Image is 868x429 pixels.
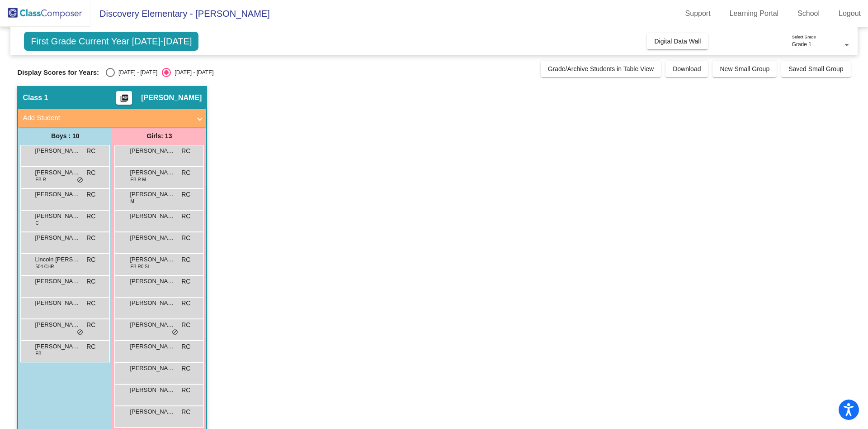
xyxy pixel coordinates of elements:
[35,342,80,351] span: [PERSON_NAME]
[130,146,175,155] span: [PERSON_NAME]
[35,277,80,286] span: [PERSON_NAME]
[35,176,46,183] span: EB R
[181,342,190,352] span: RC
[181,386,190,395] span: RC
[181,364,190,373] span: RC
[86,233,95,243] span: RC
[181,320,190,330] span: RC
[17,68,99,77] span: Display Scores for Years:
[86,212,95,221] span: RC
[130,342,175,351] span: [PERSON_NAME]
[130,212,175,221] span: [PERSON_NAME] [PERSON_NAME]
[106,68,213,77] mat-radio-group: Select an option
[781,61,850,77] button: Saved Small Group
[35,146,80,155] span: [PERSON_NAME]
[130,407,175,416] span: [PERSON_NAME]
[86,168,95,178] span: RC
[35,350,41,357] span: EB
[18,109,206,127] mat-expansion-panel-header: Add Student
[35,320,80,329] span: [PERSON_NAME]
[171,68,213,77] div: [DATE] - [DATE]
[86,342,95,352] span: RC
[678,6,718,21] a: Support
[35,255,80,264] span: Lincoln [PERSON_NAME]
[722,6,786,21] a: Learning Portal
[35,263,54,270] span: 504 CHR
[130,198,134,205] span: M
[181,255,190,265] span: RC
[86,146,95,156] span: RC
[130,176,146,183] span: EB R M
[181,168,190,178] span: RC
[541,61,661,77] button: Grade/Archive Students in Table View
[77,177,83,184] span: do_not_disturb_alt
[77,329,83,336] span: do_not_disturb_alt
[86,277,95,286] span: RC
[720,65,769,72] span: New Small Group
[141,93,202,102] span: [PERSON_NAME]
[35,299,80,308] span: [PERSON_NAME]
[181,407,190,417] span: RC
[130,168,175,177] span: [PERSON_NAME]
[130,233,175,242] span: [PERSON_NAME]
[86,190,95,199] span: RC
[112,127,206,145] div: Girls: 13
[86,255,95,265] span: RC
[665,61,708,77] button: Download
[115,68,157,77] div: [DATE] - [DATE]
[673,65,701,72] span: Download
[181,190,190,199] span: RC
[35,220,38,227] span: C
[181,146,190,156] span: RC
[35,190,80,199] span: [PERSON_NAME]
[18,127,112,145] div: Boys : 10
[130,320,175,329] span: [PERSON_NAME]
[86,299,95,308] span: RC
[130,364,175,373] span: [PERSON_NAME]
[119,94,130,106] mat-icon: picture_as_pdf
[35,233,80,242] span: [PERSON_NAME]
[130,299,175,308] span: [PERSON_NAME]
[116,91,132,105] button: Print Students Details
[35,168,80,177] span: [PERSON_NAME]
[792,41,811,48] span: Grade 1
[86,320,95,330] span: RC
[181,299,190,308] span: RC
[647,33,708,49] button: Digital Data Wall
[130,255,175,264] span: [PERSON_NAME]
[130,190,175,199] span: [PERSON_NAME]
[130,277,175,286] span: [PERSON_NAME]
[548,65,654,72] span: Grade/Archive Students in Table View
[172,329,178,336] span: do_not_disturb_alt
[23,113,191,123] mat-panel-title: Add Student
[130,263,150,270] span: EB R0 SL
[181,212,190,221] span: RC
[35,212,80,221] span: [PERSON_NAME]
[181,277,190,286] span: RC
[181,233,190,243] span: RC
[712,61,777,77] button: New Small Group
[23,93,48,102] span: Class 1
[130,386,175,395] span: [PERSON_NAME]
[24,32,198,51] span: First Grade Current Year [DATE]-[DATE]
[790,6,827,21] a: School
[654,38,701,45] span: Digital Data Wall
[90,6,270,21] span: Discovery Elementary - [PERSON_NAME]
[831,6,868,21] a: Logout
[788,65,843,72] span: Saved Small Group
